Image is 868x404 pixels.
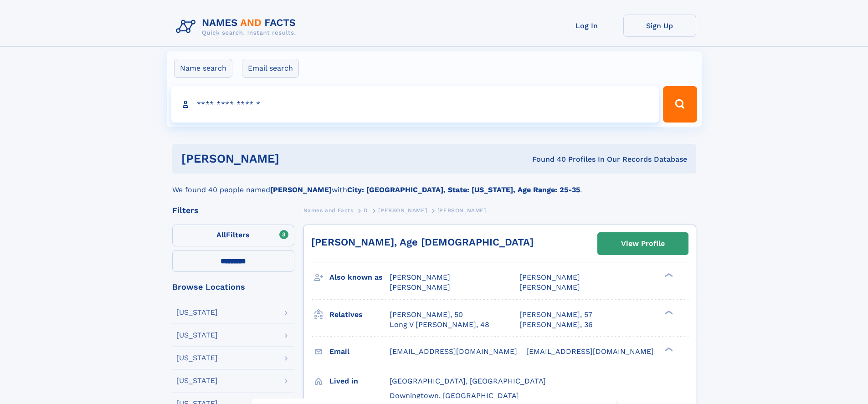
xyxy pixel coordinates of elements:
[311,236,534,248] a: [PERSON_NAME], Age [DEMOGRAPHIC_DATA]
[329,307,390,322] h3: Relatives
[172,174,696,195] div: We found 40 people named with .
[519,310,592,320] a: [PERSON_NAME], 57
[519,283,580,291] span: [PERSON_NAME]
[598,233,688,255] a: View Profile
[172,283,294,291] div: Browse Locations
[663,272,673,278] div: ❯
[176,354,218,362] div: [US_STATE]
[242,59,299,78] label: Email search
[663,309,673,315] div: ❯
[519,320,593,330] a: [PERSON_NAME], 36
[270,185,332,194] b: [PERSON_NAME]
[329,344,390,359] h3: Email
[171,86,659,123] input: search input
[378,205,427,216] a: [PERSON_NAME]
[303,205,354,216] a: Names and Facts
[623,15,696,37] a: Sign Up
[216,230,226,239] span: All
[390,320,489,330] a: Long V [PERSON_NAME], 48
[378,207,427,214] span: [PERSON_NAME]
[437,207,486,214] span: [PERSON_NAME]
[390,273,450,281] span: [PERSON_NAME]
[526,347,654,356] span: [EMAIL_ADDRESS][DOMAIN_NAME]
[329,270,390,285] h3: Also known as
[663,346,673,352] div: ❯
[550,15,623,37] a: Log In
[390,310,463,320] a: [PERSON_NAME], 50
[172,15,303,39] img: Logo Names and Facts
[176,332,218,339] div: [US_STATE]
[176,309,218,316] div: [US_STATE]
[364,205,368,216] a: D
[176,377,218,384] div: [US_STATE]
[364,207,368,214] span: D
[347,185,580,194] b: City: [GEOGRAPHIC_DATA], State: [US_STATE], Age Range: 25-35
[663,86,697,123] button: Search Button
[406,154,687,164] div: Found 40 Profiles In Our Records Database
[172,206,294,215] div: Filters
[390,347,517,356] span: [EMAIL_ADDRESS][DOMAIN_NAME]
[329,373,390,389] h3: Lived in
[621,233,665,254] div: View Profile
[172,225,294,246] label: Filters
[390,283,450,291] span: [PERSON_NAME]
[519,273,580,281] span: [PERSON_NAME]
[181,153,406,164] h1: [PERSON_NAME]
[174,59,232,78] label: Name search
[390,377,546,385] span: [GEOGRAPHIC_DATA], [GEOGRAPHIC_DATA]
[390,391,519,400] span: Downingtown, [GEOGRAPHIC_DATA]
